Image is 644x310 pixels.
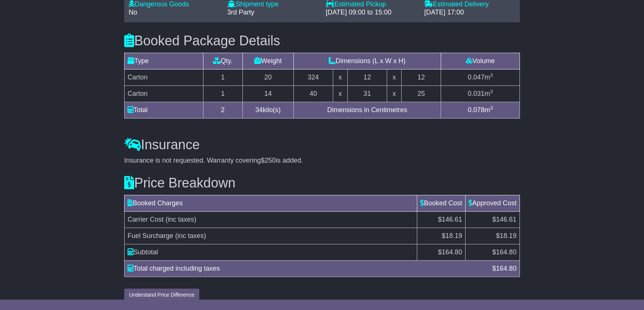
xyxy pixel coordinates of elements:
span: (inc taxes) [165,216,196,223]
td: Carton [125,69,203,86]
td: x [333,69,347,86]
td: kilo(s) [242,102,293,118]
sup: 3 [490,89,493,94]
td: 12 [402,69,441,86]
td: 40 [293,86,333,102]
span: 3rd Party [227,9,254,16]
span: $146.61 [492,216,516,223]
sup: 3 [490,72,493,78]
td: Weight [242,53,293,69]
button: Understand Price Difference [124,288,199,301]
td: Total [125,102,203,118]
h3: Price Breakdown [124,176,520,190]
td: 25 [402,86,441,102]
td: Carton [125,86,203,102]
td: 1 [203,69,242,86]
td: x [387,86,401,102]
td: x [387,69,401,86]
span: 164.80 [496,265,516,272]
td: 324 [293,69,333,86]
div: Estimated Pickup [326,0,417,9]
span: $146.61 [438,216,462,223]
td: Subtotal [125,244,417,260]
span: 0.031 [468,90,484,97]
td: Dimensions (L x W x H) [293,53,441,69]
td: 12 [348,69,387,86]
div: Estimated Delivery [424,0,515,9]
td: 1 [203,86,242,102]
td: 31 [348,86,387,102]
span: Fuel Surcharge [128,232,173,239]
span: (inc taxes) [175,232,206,239]
span: 0.078 [468,106,484,114]
td: $ [465,244,519,260]
td: Dimensions in Centimetres [293,102,441,118]
td: m [441,86,520,102]
td: 20 [242,69,293,86]
td: Volume [441,53,520,69]
td: Booked Charges [125,195,417,211]
sup: 3 [490,105,493,111]
span: 164.80 [442,248,462,256]
td: 14 [242,86,293,102]
div: $ [489,264,520,274]
span: 0.047 [468,74,484,81]
span: $250 [261,157,276,164]
td: Type [125,53,203,69]
span: Carrier Cost [128,216,164,223]
div: Insurance is not requested. Warranty covering is added. [124,157,520,165]
td: Qty. [203,53,242,69]
div: Total charged including taxes [124,264,489,274]
h3: Booked Package Details [124,33,520,48]
span: No [129,9,137,16]
div: [DATE] 09:00 to 15:00 [326,9,417,17]
td: Approved Cost [465,195,519,211]
span: $18.19 [496,232,516,239]
div: [DATE] 17:00 [424,9,515,17]
td: m [441,102,520,118]
div: Dangerous Goods [129,0,220,9]
div: Shipment type [227,0,318,9]
td: Booked Cost [417,195,465,211]
td: 2 [203,102,242,118]
td: m [441,69,520,86]
span: 34 [255,106,263,114]
td: x [333,86,347,102]
td: $ [417,244,465,260]
h3: Insurance [124,137,520,152]
span: $18.19 [442,232,462,239]
span: 164.80 [496,248,516,256]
